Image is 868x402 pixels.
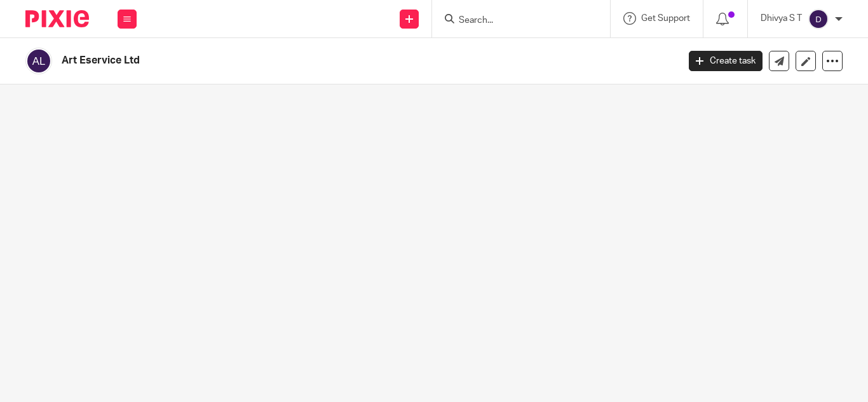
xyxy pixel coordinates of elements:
[808,9,829,29] img: svg%3E
[458,15,572,27] input: Search
[25,48,52,74] img: svg%3E
[689,51,763,71] a: Create task
[25,10,89,27] img: Pixie
[62,54,548,67] h2: Art Eservice Ltd
[761,12,802,25] p: Dhivya S T
[641,14,690,23] span: Get Support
